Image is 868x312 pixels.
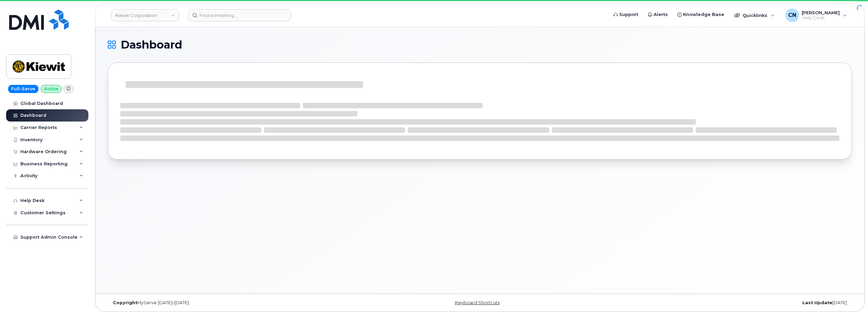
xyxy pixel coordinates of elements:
strong: Last Update [802,300,832,305]
div: [DATE] [604,300,852,306]
div: MyServe [DATE]–[DATE] [108,300,356,306]
span: Dashboard [121,40,182,50]
a: Keyboard Shortcuts [455,300,500,305]
strong: Copyright [113,300,137,305]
